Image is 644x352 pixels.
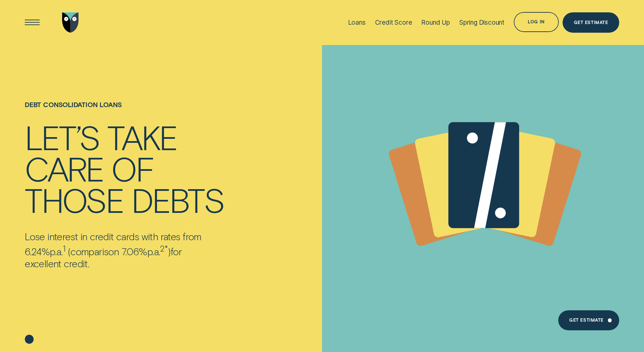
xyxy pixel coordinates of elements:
[25,121,99,153] div: LET’S
[25,153,104,184] div: CARE
[25,184,123,216] div: THOSE
[25,121,224,216] h4: LET’S TAKE CARE OF THOSE DEBTS
[421,19,450,26] div: Round Up
[111,153,153,184] div: OF
[62,12,79,33] img: Wisr
[50,246,63,257] span: p.a.
[50,246,63,257] span: Per Annum
[22,12,42,33] button: Open Menu
[68,246,70,257] span: (
[147,246,160,257] span: p.a.
[168,246,170,257] span: )
[25,231,220,270] p: Lose interest in credit cards with rates from 6.24% comparison 7.06% for excellent credit.
[25,101,224,121] h1: Debt consolidation loans
[63,244,65,253] sup: 1
[147,246,160,257] span: Per Annum
[562,12,619,33] a: Get Estimate
[107,121,177,153] div: TAKE
[375,19,412,26] div: Credit Score
[348,19,366,26] div: Loans
[514,12,559,32] button: Log in
[131,184,224,216] div: DEBTS
[558,310,619,331] a: Get Estimate
[459,19,504,26] div: Spring Discount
